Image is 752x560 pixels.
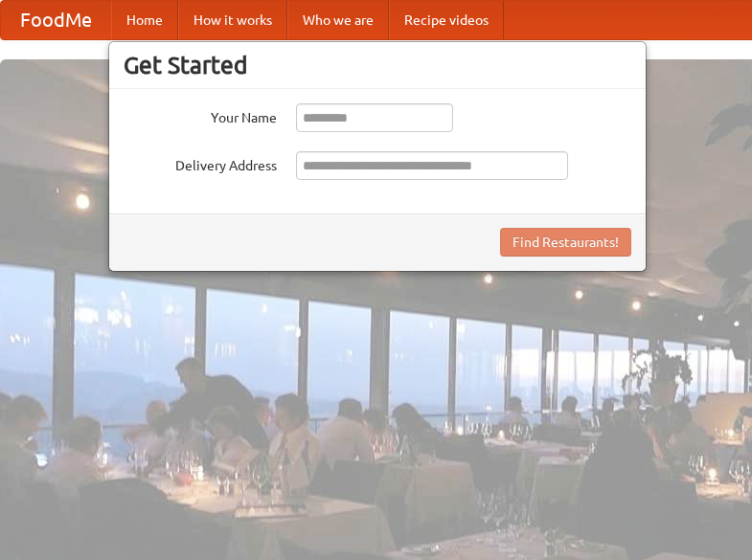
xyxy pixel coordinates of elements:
[287,1,389,39] a: Who we are
[500,228,631,257] button: Find Restaurants!
[389,1,504,39] a: Recipe videos
[111,1,178,39] a: Home
[124,151,277,175] label: Delivery Address
[1,1,111,39] a: FoodMe
[124,103,277,127] label: Your Name
[178,1,287,39] a: How it works
[124,51,631,79] h3: Get Started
